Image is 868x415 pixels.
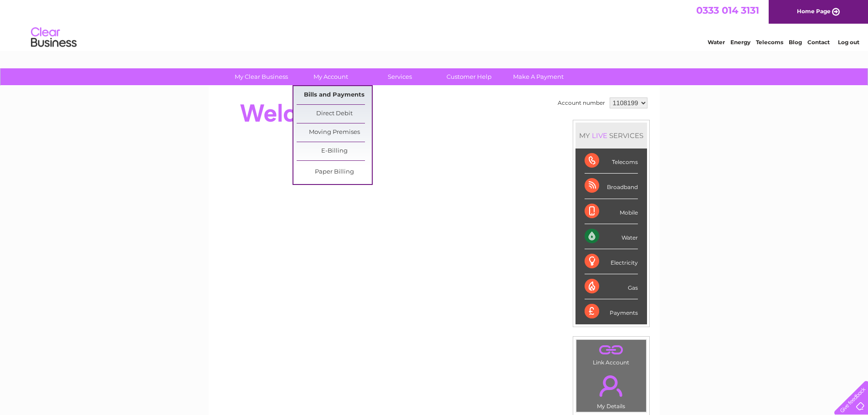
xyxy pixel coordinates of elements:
[293,68,368,85] a: My Account
[789,39,802,46] a: Blog
[576,368,647,412] td: My Details
[585,149,638,174] div: Telecoms
[838,39,859,46] a: Log out
[756,39,783,46] a: Telecoms
[297,105,372,123] a: Direct Debit
[576,339,647,368] td: Link Account
[362,68,437,85] a: Services
[575,123,647,149] div: MY SERVICES
[579,370,644,402] a: .
[585,274,638,299] div: Gas
[730,39,750,46] a: Energy
[579,342,644,358] a: .
[585,299,638,324] div: Payments
[297,163,372,181] a: Paper Billing
[585,224,638,249] div: Water
[696,5,759,16] a: 0333 014 3131
[708,39,725,46] a: Water
[219,5,650,44] div: Clear Business is a trading name of Verastar Limited (registered in [GEOGRAPHIC_DATA] No. 3667643...
[585,199,638,224] div: Mobile
[431,68,507,85] a: Customer Help
[501,68,576,85] a: Make A Payment
[224,68,299,85] a: My Clear Business
[297,142,372,160] a: E-Billing
[297,86,372,104] a: Bills and Payments
[585,249,638,274] div: Electricity
[807,39,830,46] a: Contact
[590,131,609,140] div: LIVE
[555,95,607,111] td: Account number
[297,123,372,142] a: Moving Premises
[31,24,77,51] img: logo.png
[585,174,638,199] div: Broadband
